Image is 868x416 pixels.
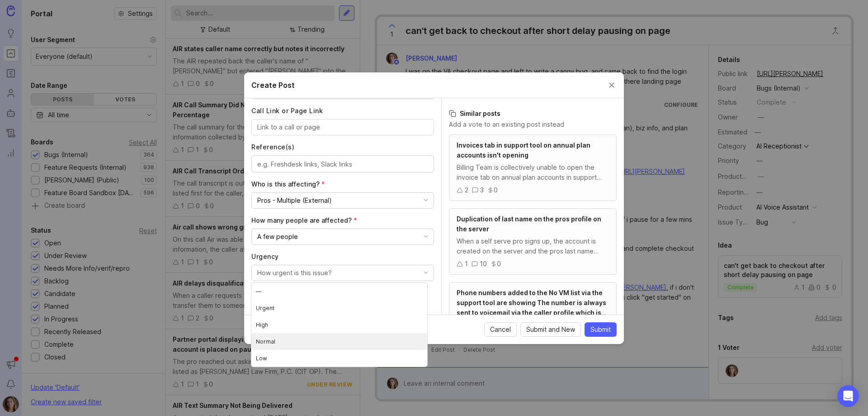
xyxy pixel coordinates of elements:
[520,322,581,337] button: Submit and New
[490,325,511,334] span: Cancel
[465,259,468,269] div: 1
[449,134,617,201] a: Invoices tab in support tool on annual plan accounts isn't openingBilling Team is collectively un...
[251,350,427,367] li: Low
[590,325,611,334] span: Submit
[251,316,427,333] li: High
[480,259,487,269] div: 10
[251,300,427,316] li: Urgent
[251,143,434,152] label: Reference(s)
[457,289,606,326] span: Phone numbers added to the No VM list via the support tool are showing The number is always sent ...
[449,208,617,275] a: Duplication of last name on the pros profile on the serverWhen a self serve pro signs up, the acc...
[526,325,575,334] span: Submit and New
[257,196,332,206] div: Pros - Multiple (External)
[494,185,498,195] div: 0
[837,385,859,407] div: Open Intercom Messenger
[251,252,434,261] label: Urgency
[257,268,332,278] div: How urgent is this issue?
[251,106,434,115] label: Call Link or Page Link
[457,215,601,233] span: Duplication of last name on the pros profile on the server
[257,122,428,132] input: Link to a call or page
[484,322,517,337] button: Cancel
[465,185,468,195] div: 2
[480,185,484,195] div: 3
[449,282,617,359] a: Phone numbers added to the No VM list via the support tool are showing The number is always sent ...
[251,283,427,300] li: —
[497,259,501,269] div: 0
[457,236,609,256] div: When a self serve pro signs up, the account is created on the server and the pros last name shows...
[457,163,609,182] div: Billing Team is collectively unable to open the invoice tab on annual plan accounts in support to...
[449,120,617,129] p: Add a vote to an existing post instead
[251,180,325,188] span: Who is this affecting? (required)
[449,109,617,118] h3: Similar posts
[251,216,357,224] span: How many people are affected? (required)
[251,333,427,350] li: Normal
[251,80,295,91] h2: Create Post
[257,232,298,242] div: A few people
[585,322,617,337] button: Submit
[607,80,617,90] button: Close create post modal
[457,141,590,159] span: Invoices tab in support tool on annual plan accounts isn't opening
